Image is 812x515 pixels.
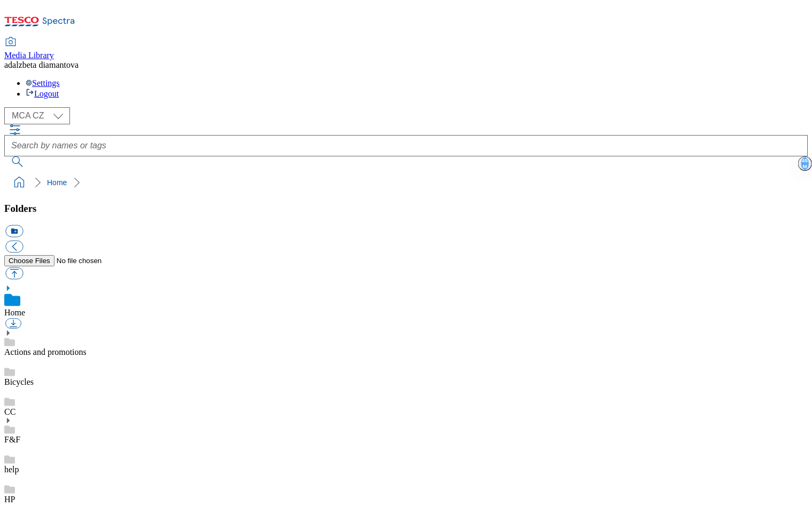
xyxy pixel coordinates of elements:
[4,347,87,356] a: Actions and promotions
[4,135,808,156] input: Search by names or tags
[4,495,15,504] a: HP
[4,51,54,60] span: Media Library
[4,435,20,444] a: F&F
[26,89,59,98] a: Logout
[4,172,808,193] nav: breadcrumb
[4,203,808,215] h3: Folders
[4,377,34,386] a: Bicycles
[26,78,60,88] a: Settings
[4,407,15,416] a: CC
[11,174,28,191] a: home
[4,60,12,69] span: ad
[4,308,25,317] a: Home
[4,38,54,60] a: Media Library
[12,60,79,69] span: alzbeta diamantova
[47,178,67,187] a: Home
[4,465,19,474] a: help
